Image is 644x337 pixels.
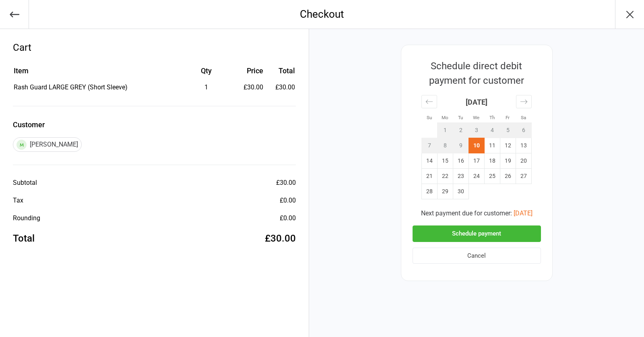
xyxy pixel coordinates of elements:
[453,138,469,153] td: Not available. Tuesday, September 9, 2025
[437,184,453,199] td: Monday, September 29, 2025
[280,213,296,223] div: £0.00
[484,169,500,184] td: Thursday, September 25, 2025
[13,137,82,152] div: [PERSON_NAME]
[516,169,531,184] td: Saturday, September 27, 2025
[413,88,541,209] div: Calendar
[473,115,479,120] small: We
[500,169,516,184] td: Friday, September 26, 2025
[421,138,437,153] td: Not available. Sunday, September 7, 2025
[13,213,40,223] div: Rounding
[413,248,541,264] button: Cancel
[489,115,495,120] small: Th
[437,169,453,184] td: Monday, September 22, 2025
[233,83,263,92] div: £30.00
[453,184,469,199] td: Tuesday, September 30, 2025
[437,153,453,169] td: Monday, September 15, 2025
[437,123,453,138] td: Not available. Monday, September 1, 2025
[13,119,296,130] label: Customer
[233,65,263,76] div: Price
[413,209,541,218] div: Next payment due for customer:
[421,184,437,199] td: Sunday, September 28, 2025
[469,138,484,153] td: Selected. Wednesday, September 10, 2025
[413,225,541,242] button: Schedule payment
[180,65,233,82] th: Qty
[280,196,296,205] div: £0.00
[453,153,469,169] td: Tuesday, September 16, 2025
[421,95,437,108] div: Move backward to switch to the previous month.
[13,40,296,55] div: Cart
[506,115,510,120] small: Fr
[14,83,128,91] span: Rash Guard LARGE GREY (Short Sleeve)
[13,196,23,205] div: Tax
[469,153,484,169] td: Wednesday, September 17, 2025
[466,98,487,106] strong: [DATE]
[469,123,484,138] td: Not available. Wednesday, September 3, 2025
[13,231,35,246] div: Total
[453,123,469,138] td: Not available. Tuesday, September 2, 2025
[516,123,531,138] td: Not available. Saturday, September 6, 2025
[421,169,437,184] td: Sunday, September 21, 2025
[484,138,500,153] td: Thursday, September 11, 2025
[500,138,516,153] td: Friday, September 12, 2025
[484,153,500,169] td: Thursday, September 18, 2025
[276,178,296,188] div: £30.00
[421,153,437,169] td: Sunday, September 14, 2025
[180,83,233,92] div: 1
[516,153,531,169] td: Saturday, September 20, 2025
[442,115,448,120] small: Mo
[500,123,516,138] td: Not available. Friday, September 5, 2025
[427,115,432,120] small: Su
[13,178,37,188] div: Subtotal
[453,169,469,184] td: Tuesday, September 23, 2025
[516,95,532,108] div: Move forward to switch to the next month.
[458,115,463,120] small: Tu
[500,153,516,169] td: Friday, September 19, 2025
[14,65,179,82] th: Item
[469,169,484,184] td: Wednesday, September 24, 2025
[521,115,526,120] small: Sa
[437,138,453,153] td: Not available. Monday, September 8, 2025
[516,138,531,153] td: Saturday, September 13, 2025
[484,123,500,138] td: Not available. Thursday, September 4, 2025
[266,65,295,82] th: Total
[266,83,295,92] td: £30.00
[514,209,533,218] button: [DATE]
[413,59,541,88] div: Schedule direct debit payment for customer
[265,231,296,246] div: £30.00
